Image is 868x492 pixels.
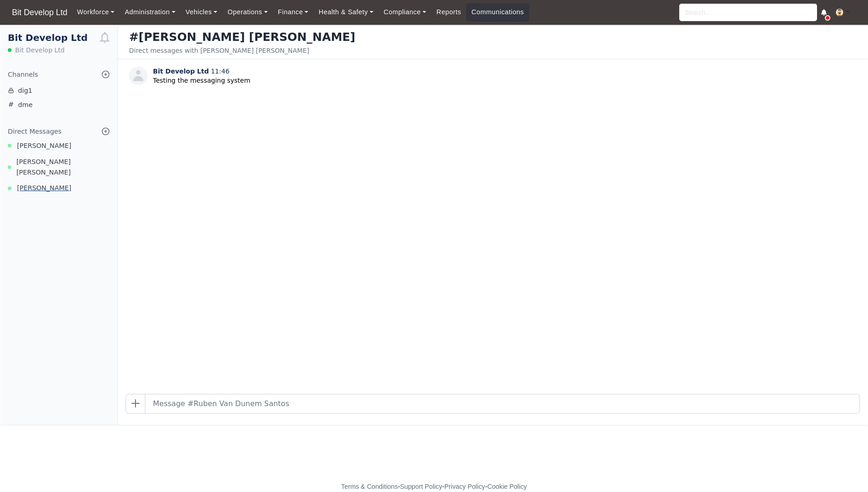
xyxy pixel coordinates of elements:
[17,157,110,178] span: [PERSON_NAME] [PERSON_NAME]
[466,3,529,21] a: Communications
[8,32,99,44] h1: Bit Develop Ltd
[679,4,817,21] input: Search...
[341,483,398,490] a: Terms & Conditions
[822,448,868,492] iframe: Chat Widget
[8,126,62,137] div: Direct Messages
[119,3,180,21] a: Administration
[0,84,118,98] a: dig1
[445,483,485,490] a: Privacy Policy
[0,141,118,151] a: [PERSON_NAME]
[400,483,442,490] a: Support Policy
[172,481,696,492] div: - - -
[153,68,209,75] span: Bit Develop Ltd
[7,3,72,22] span: Bit Develop Ltd
[180,3,223,21] a: Vehicles
[0,98,118,112] a: dme
[211,68,229,75] span: 11:46
[15,45,65,55] span: Bit Develop Ltd
[129,46,355,55] div: Direct messages with [PERSON_NAME] [PERSON_NAME]
[17,141,71,151] span: [PERSON_NAME]
[7,4,72,22] a: Bit Develop Ltd
[487,483,527,490] a: Cookie Policy
[314,3,379,21] a: Health & Safety
[129,30,355,44] h3: #[PERSON_NAME] [PERSON_NAME]
[0,157,118,178] a: [PERSON_NAME] [PERSON_NAME]
[222,3,272,21] a: Operations
[17,183,71,193] span: [PERSON_NAME]
[8,69,38,80] div: Channels
[378,3,431,21] a: Compliance
[146,395,859,413] input: Message #Ruben Van Dunem Santos
[431,3,466,21] a: Reports
[273,3,314,21] a: Finance
[153,76,250,85] p: Testing the messaging system
[72,3,120,21] a: Workforce
[0,183,118,193] a: [PERSON_NAME]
